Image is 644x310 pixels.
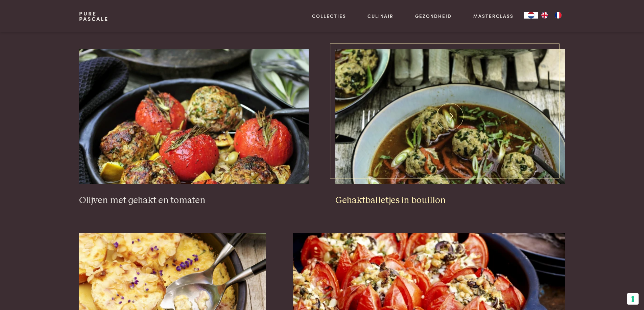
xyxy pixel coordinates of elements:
a: Gezondheid [415,12,452,20]
div: Language [524,12,538,19]
a: Masterclass [473,12,514,20]
a: FR [551,12,565,19]
button: Uw voorkeuren voor toestemming voor trackingtechnologieën [627,293,639,305]
img: Olijven met gehakt en tomaten [79,49,308,184]
a: Gehaktballetjes in bouillon Gehaktballetjes in bouillon [335,49,565,206]
a: PurePascale [79,11,109,22]
a: Culinair [367,12,393,20]
img: Gehaktballetjes in bouillon [335,49,565,184]
h3: Olijven met gehakt en tomaten [79,195,308,206]
h3: Gehaktballetjes in bouillon [335,195,565,206]
a: EN [538,12,551,19]
a: Collecties [312,12,346,20]
aside: Language selected: Nederlands [524,12,565,19]
a: Olijven met gehakt en tomaten Olijven met gehakt en tomaten [79,49,308,206]
a: NL [524,12,538,19]
ul: Language list [538,12,565,19]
